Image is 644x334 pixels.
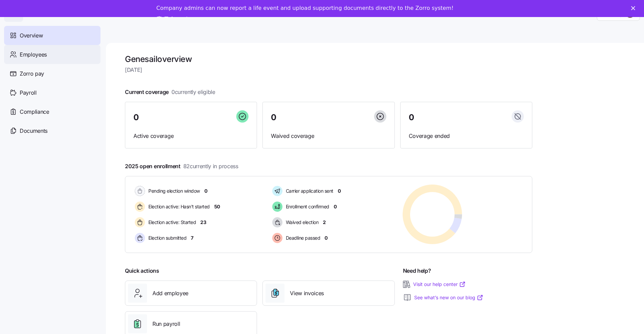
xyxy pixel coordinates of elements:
[334,203,337,210] span: 0
[271,132,386,140] span: Waived coverage
[284,235,320,241] span: Deadline passed
[20,127,48,135] span: Documents
[157,16,199,23] a: Take a tour
[125,54,532,64] h1: Genesail overview
[125,162,238,171] span: 2025 open enrollment
[4,102,100,121] a: Compliance
[133,132,249,140] span: Active coverage
[133,113,139,122] span: 0
[157,5,454,12] div: Company admins can now report a life event and upload supporting documents directly to the Zorro ...
[414,294,483,301] a: See what’s new on our blog
[20,31,43,40] span: Overview
[146,203,210,210] span: Election active: Hasn't started
[338,188,341,194] span: 0
[152,320,180,328] span: Run payroll
[284,203,329,210] span: Enrollment confirmed
[4,121,100,140] a: Documents
[284,219,319,226] span: Waived election
[4,64,100,83] a: Zorro pay
[409,132,524,140] span: Coverage ended
[325,235,328,241] span: 0
[171,88,215,96] span: 0 currently eligible
[403,267,431,275] span: Need help?
[204,188,207,194] span: 0
[125,267,159,275] span: Quick actions
[631,6,638,10] div: Close
[284,188,333,194] span: Carrier application sent
[125,66,532,74] span: [DATE]
[146,219,196,226] span: Election active: Started
[4,45,100,64] a: Employees
[409,113,414,122] span: 0
[4,83,100,102] a: Payroll
[214,203,220,210] span: 50
[183,162,238,171] span: 82 currently in process
[200,219,206,226] span: 23
[20,89,37,97] span: Payroll
[146,235,186,241] span: Election submitted
[125,88,215,96] span: Current coverage
[152,289,188,298] span: Add employee
[20,69,44,78] span: Zorro pay
[323,219,326,226] span: 2
[146,188,200,194] span: Pending election window
[20,108,49,116] span: Compliance
[290,289,324,298] span: View invoices
[20,50,47,59] span: Employees
[413,281,466,288] a: Visit our help center
[4,26,100,45] a: Overview
[191,235,194,241] span: 7
[271,113,276,122] span: 0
